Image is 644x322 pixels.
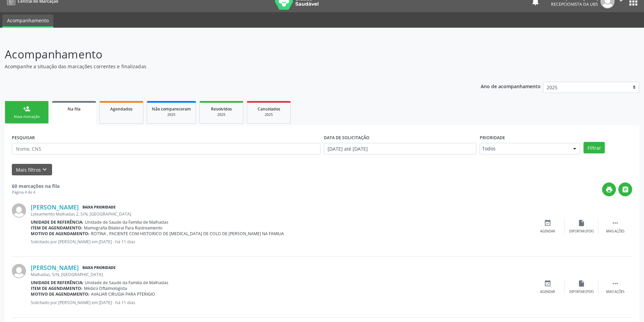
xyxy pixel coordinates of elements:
span: Unidade de Saude da Familia de Malhadas [85,280,168,286]
span: Não compareceram [152,106,191,112]
input: Selecione um intervalo [324,143,476,154]
p: Acompanhe a situação das marcações correntes e finalizadas [5,63,449,70]
i:  [612,280,619,287]
span: Mamografia Bilateral Para Rastreamento [84,225,162,231]
i:  [612,219,619,227]
b: Motivo de agendamento: [31,231,90,237]
label: PESQUISAR [12,132,35,143]
label: Prioridade [480,132,505,143]
button: Filtrar [583,142,605,153]
div: 2025 [152,112,191,117]
span: Unidade de Saude da Familia de Malhadas [85,219,168,225]
img: img [12,264,26,278]
div: Agendar [540,290,555,294]
b: Motivo de agendamento: [31,291,90,297]
div: Nova marcação [10,114,44,119]
span: Todos [482,145,566,152]
div: Malhadas, S/N, [GEOGRAPHIC_DATA] [31,272,531,277]
div: Página 4 de 4 [12,190,59,195]
i: event_available [544,219,551,227]
span: Cancelados [258,106,280,112]
div: Agendar [540,229,555,234]
span: Na fila [68,106,80,112]
div: Mais ações [606,229,624,234]
div: 2025 [205,112,238,117]
i: print [605,186,613,193]
button: Mais filtroskeyboard_arrow_down [12,164,52,176]
a: Acompanhamento [2,15,53,28]
a: [PERSON_NAME] [31,203,79,211]
label: DATA DE SOLICITAÇÃO [324,132,369,143]
span: Resolvidos [211,106,232,112]
i: insert_drive_file [578,280,585,287]
span: Baixa Prioridade [81,264,117,271]
b: Item de agendamento: [31,286,82,291]
p: Acompanhamento [5,46,449,63]
a: [PERSON_NAME] [31,264,79,271]
i:  [622,186,629,193]
div: Loteamemto Malhadas 2, S/N, [GEOGRAPHIC_DATA] [31,211,531,217]
div: Mais ações [606,290,624,294]
div: Exportar (PDF) [569,229,594,234]
span: Recepcionista da UBS [551,1,598,7]
img: img [12,203,26,218]
p: Ano de acompanhamento [481,82,541,90]
b: Item de agendamento: [31,225,82,231]
span: Agendados [110,106,133,112]
div: 2025 [252,112,286,117]
input: Nome, CNS [12,143,320,154]
div: person_add [23,105,30,113]
i: insert_drive_file [578,219,585,227]
i: keyboard_arrow_down [41,166,48,173]
span: ROTINA , PACIENTE COM HISTORICO DE [MEDICAL_DATA] DE COLO DE [PERSON_NAME] NA FAMILIA [91,231,284,237]
b: Unidade de referência: [31,280,84,286]
p: Solicitado por [PERSON_NAME] em [DATE] - há 11 dias [31,300,531,305]
span: AVALIAR CIRUGIA PARA PTERIGIO [91,291,155,297]
i: event_available [544,280,551,287]
div: Exportar (PDF) [569,290,594,294]
strong: 60 marcações na fila [12,183,59,189]
button:  [618,182,632,196]
span: Baixa Prioridade [81,204,117,211]
span: Médico Oftalmologista [84,286,127,291]
b: Unidade de referência: [31,219,84,225]
p: Solicitado por [PERSON_NAME] em [DATE] - há 11 dias [31,239,531,245]
button: print [602,182,616,196]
